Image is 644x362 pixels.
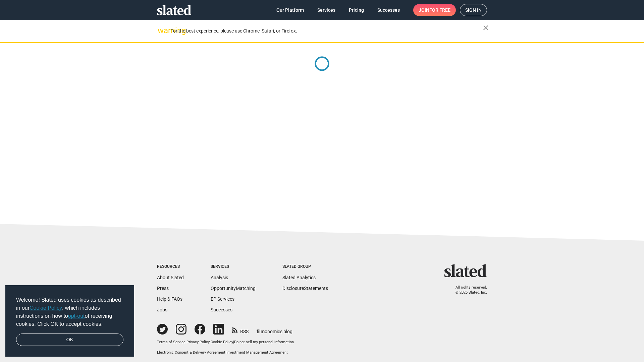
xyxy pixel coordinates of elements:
[211,286,256,291] a: OpportunityMatching
[158,26,166,35] mat-icon: warning
[413,4,456,16] a: Joinfor free
[282,264,328,269] div: Slated Group
[157,296,182,302] a: Help & FAQs
[157,275,184,280] a: About Slated
[157,286,169,291] a: Press
[349,4,364,16] span: Pricing
[211,264,256,269] div: Services
[377,4,400,16] span: Successes
[257,329,265,334] span: film
[210,340,211,344] span: |
[232,324,249,335] a: RSS
[282,286,328,291] a: DisclosureStatements
[185,340,186,344] span: |
[317,4,335,16] span: Services
[257,323,292,335] a: filmonomics blog
[234,340,294,345] button: Do not sell my personal information
[482,24,490,32] mat-icon: close
[157,307,167,312] a: Jobs
[30,305,62,311] a: Cookie Policy
[16,296,123,328] span: Welcome! Slated uses cookies as described in our , which includes instructions on how to of recei...
[211,296,234,302] a: EP Services
[68,313,85,319] a: opt-out
[282,275,316,280] a: Slated Analytics
[225,350,226,355] span: |
[186,340,210,344] a: Privacy Policy
[170,26,483,36] div: For the best experience, please use Chrome, Safari, or Firefox.
[211,307,232,312] a: Successes
[429,4,450,16] span: for free
[460,4,487,16] a: Sign in
[211,340,233,344] a: Cookie Policy
[419,4,450,16] span: Join
[226,350,288,355] a: Investment Management Agreement
[157,264,184,269] div: Resources
[343,4,369,16] a: Pricing
[211,275,228,280] a: Analysis
[448,285,487,295] p: All rights reserved. © 2025 Slated, Inc.
[157,350,225,355] a: Electronic Consent & Delivery Agreement
[233,340,234,344] span: |
[271,4,309,16] a: Our Platform
[16,334,123,346] a: dismiss cookie message
[276,4,304,16] span: Our Platform
[465,4,482,16] span: Sign in
[312,4,341,16] a: Services
[372,4,405,16] a: Successes
[5,285,134,357] div: cookieconsent
[157,340,185,344] a: Terms of Service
